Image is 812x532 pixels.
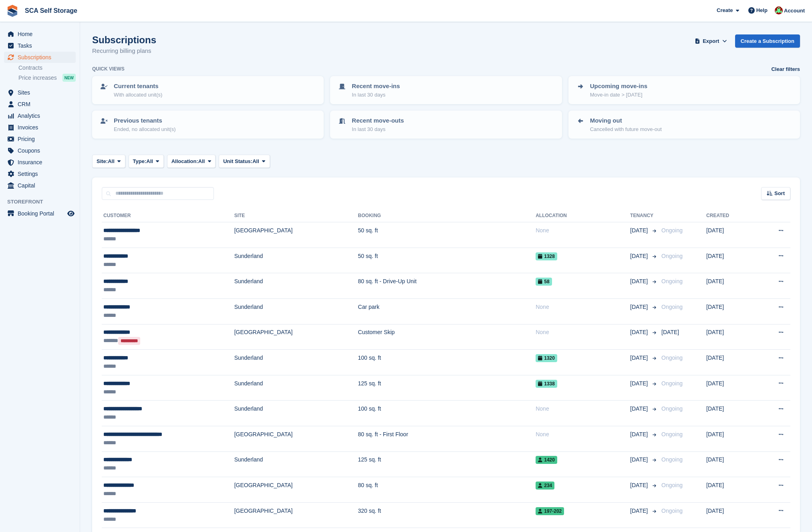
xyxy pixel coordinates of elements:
[234,248,358,273] td: Sunderland
[18,133,66,145] span: Pricing
[18,99,66,110] span: CRM
[18,87,66,98] span: Sites
[66,209,76,218] a: Preview store
[234,273,358,299] td: Sunderland
[129,155,164,168] button: Type: All
[536,252,557,260] span: 1328
[590,125,662,133] p: Cancelled with future move-out
[630,328,649,337] span: [DATE]
[4,122,76,133] a: menu
[358,502,536,528] td: 320 sq. ft
[234,426,358,451] td: [GEOGRAPHIC_DATA]
[536,354,557,362] span: 1320
[536,507,564,515] span: 197-202
[93,77,323,103] a: Current tenants With allocated unit(s)
[352,125,404,133] p: In last 30 days
[18,157,66,168] span: Insurance
[4,99,76,110] a: menu
[775,6,783,14] img: Dale Chapman
[358,324,536,350] td: Customer Skip
[630,430,649,439] span: [DATE]
[630,354,649,362] span: [DATE]
[706,502,755,528] td: [DATE]
[352,91,400,99] p: In last 30 days
[358,298,536,324] td: Car park
[630,210,658,222] th: Tenancy
[234,401,358,426] td: Sunderland
[706,222,755,248] td: [DATE]
[358,248,536,273] td: 50 sq. ft
[252,157,259,165] span: All
[114,125,176,133] p: Ended, no allocated unit(s)
[590,116,662,125] p: Moving out
[661,431,683,437] span: Ongoing
[661,482,683,488] span: Ongoing
[352,116,404,125] p: Recent move-outs
[661,253,683,259] span: Ongoing
[234,375,358,401] td: Sunderland
[4,52,76,63] a: menu
[4,87,76,98] a: menu
[18,180,66,191] span: Capital
[661,456,683,463] span: Ongoing
[234,451,358,477] td: Sunderland
[536,405,630,413] div: None
[234,324,358,350] td: [GEOGRAPHIC_DATA]
[92,34,156,45] h1: Subscriptions
[97,157,108,165] span: Site:
[22,4,81,17] a: SCA Self Storage
[18,208,66,219] span: Booking Portal
[352,82,400,91] p: Recent move-ins
[18,64,76,72] a: Contracts
[358,273,536,299] td: 80 sq. ft - Drive-Up Unit
[358,210,536,222] th: Booking
[706,401,755,426] td: [DATE]
[630,455,649,464] span: [DATE]
[706,350,755,375] td: [DATE]
[4,145,76,156] a: menu
[706,451,755,477] td: [DATE]
[536,456,557,464] span: 1420
[630,226,649,235] span: [DATE]
[735,34,800,48] a: Create a Subscription
[4,40,76,51] a: menu
[18,122,66,133] span: Invoices
[630,405,649,413] span: [DATE]
[590,82,647,91] p: Upcoming move-ins
[630,481,649,490] span: [DATE]
[661,380,683,387] span: Ongoing
[706,248,755,273] td: [DATE]
[630,277,649,286] span: [DATE]
[706,375,755,401] td: [DATE]
[784,7,805,15] span: Account
[92,65,125,73] h6: Quick views
[4,110,76,121] a: menu
[223,157,252,165] span: Unit Status:
[536,482,554,490] span: 234
[630,252,649,260] span: [DATE]
[18,28,66,40] span: Home
[771,65,800,73] a: Clear filters
[18,73,76,82] a: Price increases NEW
[536,226,630,235] div: None
[234,222,358,248] td: [GEOGRAPHIC_DATA]
[18,52,66,63] span: Subscriptions
[114,116,176,125] p: Previous tenants
[331,77,561,103] a: Recent move-ins In last 30 days
[536,328,630,337] div: None
[234,350,358,375] td: Sunderland
[4,180,76,191] a: menu
[4,208,76,219] a: menu
[93,111,323,138] a: Previous tenants Ended, no allocated unit(s)
[146,157,153,165] span: All
[536,278,552,286] span: 58
[536,303,630,311] div: None
[4,168,76,179] a: menu
[661,278,683,284] span: Ongoing
[358,451,536,477] td: 125 sq. ft
[706,298,755,324] td: [DATE]
[706,273,755,299] td: [DATE]
[536,430,630,439] div: None
[171,157,198,165] span: Allocation:
[630,379,649,388] span: [DATE]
